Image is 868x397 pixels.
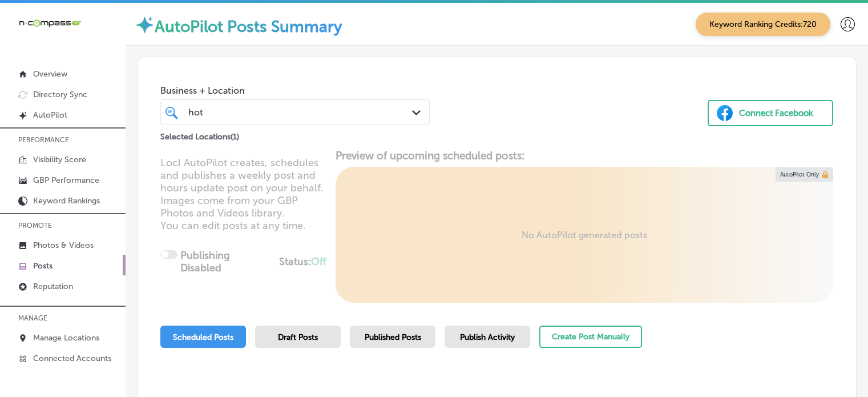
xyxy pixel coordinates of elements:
img: autopilot-icon [135,15,155,35]
p: Posts [33,261,53,271]
p: Overview [33,69,67,79]
span: Published Posts [365,332,421,342]
p: Selected Locations ( 1 ) [160,127,239,142]
span: Business + Location [160,85,430,96]
p: Directory Sync [33,90,87,99]
button: Create Post Manually [539,326,642,348]
button: Connect Facebook [708,100,833,126]
p: Keyword Rankings [33,196,100,206]
span: Draft Posts [278,332,318,342]
p: GBP Performance [33,175,99,185]
img: 660ab0bf-5cc7-4cb8-ba1c-48b5ae0f18e60NCTV_CLogo_TV_Black_-500x88.png [18,18,81,29]
span: Scheduled Posts [173,332,233,342]
p: AutoPilot [33,110,67,120]
p: Visibility Score [33,155,86,165]
p: Manage Locations [33,333,99,343]
p: Photos & Videos [33,240,94,250]
p: Connected Accounts [33,354,111,363]
div: Connect Facebook [739,105,813,122]
label: AutoPilot Posts Summary [155,17,342,36]
p: Reputation [33,282,73,291]
span: Keyword Ranking Credits: 720 [696,13,830,36]
span: Publish Activity [460,332,515,342]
